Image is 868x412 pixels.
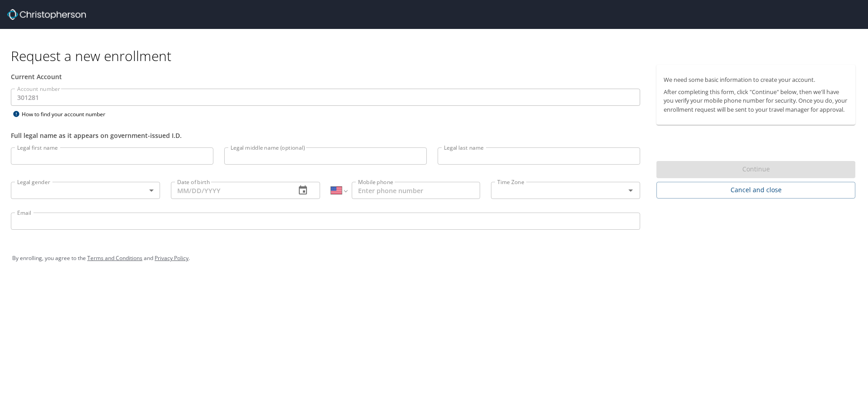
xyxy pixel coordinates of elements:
a: Terms and Conditions [87,254,142,262]
p: We need some basic information to create your account. [664,76,848,84]
div: By enrolling, you agree to the and . [12,247,856,270]
div: Full legal name as it appears on government-issued I.D. [11,131,640,140]
div: Current Account [11,72,640,81]
input: MM/DD/YYYY [171,182,288,199]
a: Privacy Policy [155,254,189,262]
h1: Request a new enrollment [11,47,863,65]
img: cbt logo [7,9,86,20]
button: Open [624,184,637,197]
input: Enter phone number [352,182,480,199]
button: Cancel and close [656,182,855,199]
div: How to find your account number [11,109,124,120]
div: ​ [11,182,160,199]
p: After completing this form, click "Continue" below, then we'll have you verify your mobile phone ... [664,88,848,114]
span: Cancel and close [664,185,848,196]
